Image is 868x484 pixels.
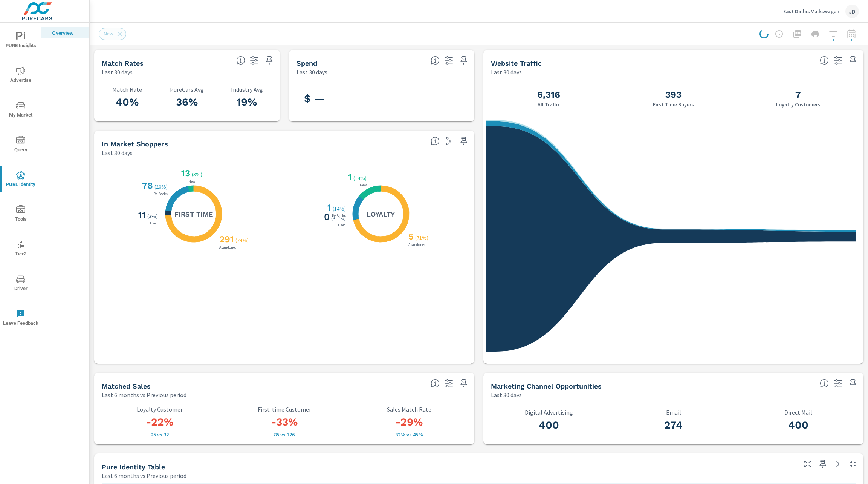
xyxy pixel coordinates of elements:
[458,135,470,147] span: Save this to your personalized report
[845,5,859,18] div: JD
[226,406,342,413] p: First-time Customer
[222,96,272,109] h3: 19%
[3,101,39,120] span: My Market
[458,377,470,389] span: Save this to your personalized report
[351,406,467,413] p: Sales Match Rate
[3,32,39,50] span: PURE Insights
[226,432,342,438] p: 85 vs 126
[847,458,859,470] button: Minimize Widget
[847,54,859,66] span: Save this to your personalized report
[783,8,839,15] p: East Dallas Volkswagen
[162,86,212,93] p: PureCars Avg
[148,221,159,225] p: Used
[347,172,352,182] h3: 1
[491,59,542,67] h5: Website Traffic
[52,29,83,37] p: Overview
[0,23,41,335] div: nav menu
[102,406,217,413] p: Loyalty Customer
[3,136,39,154] span: Query
[296,59,317,67] h5: Spend
[235,237,250,244] p: ( 74% )
[802,458,814,470] button: Make Fullscreen
[236,56,245,65] span: Match rate: % of Identifiable Traffic. Pure Identity avg: Avg match rate of all PURE Identity cus...
[102,416,217,429] h3: -22%
[222,86,272,93] p: Industry Avg
[616,419,731,432] h3: 274
[152,192,169,196] p: Be Backs
[491,419,607,432] h3: 400
[102,382,151,390] h5: Matched Sales
[102,432,217,438] p: 25 vs 32
[296,92,332,105] h3: $ —
[102,96,153,109] h3: 40%
[491,68,522,77] p: Last 30 days
[102,68,133,77] p: Last 30 days
[351,416,467,429] h3: -29%
[331,215,347,221] p: ( < 1% )
[351,432,467,438] p: 32% vs 45%
[431,379,440,388] span: Loyalty: Matches that have purchased from the dealership before and purchased within the timefram...
[491,390,522,399] p: Last 30 days
[102,471,186,480] p: Last 6 months vs Previous period
[187,180,197,183] p: New
[3,171,39,189] span: PURE Identity
[162,96,212,109] h3: 36%
[407,243,427,247] p: Abandoned
[218,234,234,244] h3: 291
[180,168,190,178] h3: 13
[3,309,39,328] span: Leave Feedback
[174,210,213,218] h5: First Time
[326,202,331,213] h3: 1
[407,231,414,242] h3: 5
[333,205,347,212] p: ( 14% )
[322,212,330,222] h3: 0
[616,409,731,416] p: Email
[102,390,186,399] p: Last 6 months vs Previous period
[3,275,39,293] span: Driver
[431,137,440,146] span: Loyalty: Matched has purchased from the dealership before and has exhibited a preference through ...
[740,419,856,432] h3: 400
[102,59,144,67] h5: Match Rates
[358,183,368,187] p: New
[102,86,153,93] p: Match Rate
[336,223,347,227] p: Used
[226,416,342,429] h3: -33%
[491,382,602,390] h5: Marketing Channel Opportunities
[740,409,856,416] p: Direct Mail
[102,148,133,157] p: Last 30 days
[154,183,169,190] p: ( 20% )
[147,213,159,220] p: ( 3% )
[330,214,347,218] p: Be Backs
[137,210,146,220] h3: 11
[415,234,430,241] p: ( 71% )
[820,56,829,65] span: All traffic is the data we start with. It’s unique personas over a 30-day period. We don’t consid...
[192,171,204,178] p: ( 3% )
[367,210,395,218] h5: Loyalty
[3,66,39,85] span: Advertise
[847,377,859,389] span: Save this to your personalized report
[820,379,829,388] span: Matched shoppers that can be exported to each channel type. This is targetable traffic.
[353,175,368,181] p: ( 14% )
[431,56,440,65] span: Total PureCars DigAdSpend. Data sourced directly from the Ad Platforms. Non-Purecars DigAd client...
[296,68,327,77] p: Last 30 days
[458,54,470,66] span: Save this to your personalized report
[3,240,39,258] span: Tier2
[832,458,844,470] a: See more details in report
[141,180,153,191] h3: 78
[817,458,829,470] span: Save this to your personalized report
[491,409,607,416] p: Digital Advertising
[41,27,89,38] div: Overview
[218,246,238,249] p: Abandoned
[102,140,168,148] h5: In Market Shoppers
[102,463,165,471] h5: Pure Identity Table
[3,205,39,224] span: Tools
